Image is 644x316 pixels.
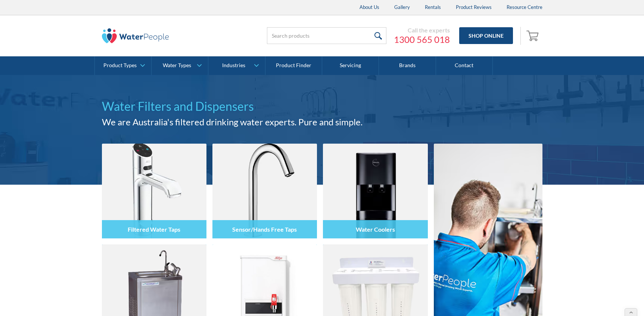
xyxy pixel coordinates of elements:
[517,198,644,288] iframe: podium webchat widget prompt
[222,62,245,69] div: Industries
[322,56,379,75] a: Servicing
[394,26,450,34] div: Call the experts
[152,56,208,75] a: Water Types
[102,28,169,43] img: The Water People
[267,27,386,44] input: Search products
[102,144,206,238] img: Filtered Water Taps
[379,56,436,75] a: Brands
[265,56,322,75] a: Product Finder
[95,56,151,75] a: Product Types
[459,27,513,44] a: Shop Online
[208,56,265,75] a: Industries
[436,56,493,75] a: Contact
[128,226,180,233] h4: Filtered Water Taps
[103,62,137,69] div: Product Types
[356,226,395,233] h4: Water Coolers
[394,34,450,45] a: 1300 565 018
[323,144,427,238] img: Water Coolers
[163,62,191,69] div: Water Types
[525,27,542,45] a: Open empty cart
[569,279,644,316] iframe: podium webchat widget bubble
[212,144,317,238] img: Sensor/Hands Free Taps
[526,29,541,41] img: shopping cart
[232,226,297,233] h4: Sensor/Hands Free Taps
